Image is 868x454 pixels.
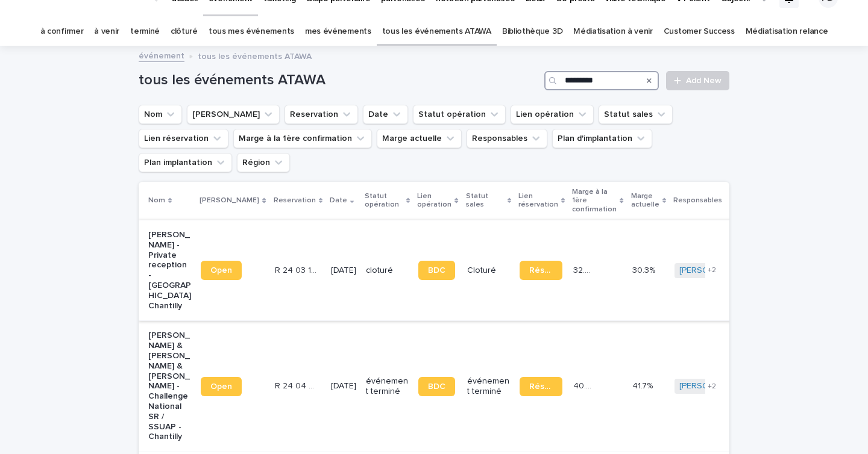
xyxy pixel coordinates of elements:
a: Réservation [520,261,562,280]
span: Réservation [529,266,553,275]
span: Open [210,266,232,275]
a: Réservation [520,377,562,396]
a: clôturé [171,17,198,46]
button: Lien opération [511,105,594,124]
p: Nom [148,194,165,207]
p: cloturé [366,266,409,276]
p: Marge à la 1ère confirmation [572,185,617,216]
p: Cloturé [467,266,510,276]
a: à venir [94,17,119,46]
span: BDC [428,382,445,391]
p: [DATE] [331,381,356,391]
input: Search [544,71,659,90]
a: Médiatisation à venir [573,17,653,46]
button: Marge actuelle [377,129,462,148]
a: tous mes événements [209,17,294,46]
a: événement [139,48,184,62]
a: Open [201,261,242,280]
a: Médiatisation relance [746,17,828,46]
p: Reservation [274,194,316,207]
a: Bibliothèque 3D [502,17,562,46]
a: Add New [666,71,729,90]
p: R 24 03 1208 [275,263,320,276]
p: [PERSON_NAME] & [PERSON_NAME] & [PERSON_NAME] - Challenge National SR / SSUAP - Chantilly [148,331,191,442]
span: Add New [686,76,722,85]
span: + 2 [708,267,716,274]
p: événement terminé [467,376,510,397]
p: Responsables [673,194,722,207]
button: Région [237,153,290,172]
a: à confirmer [40,17,84,46]
a: [PERSON_NAME] [679,381,745,391]
button: Lien réservation [139,129,228,148]
span: BDC [428,266,445,275]
p: 30.3% [632,263,658,276]
p: R 24 04 2908 [275,379,320,391]
button: Date [363,105,408,124]
a: tous les événements ATAWA [382,17,491,46]
p: 40.5 % [573,379,597,391]
a: mes événements [305,17,371,46]
a: Customer Success [664,17,735,46]
a: terminé [130,17,160,46]
p: 41.7% [632,379,655,391]
p: Lien réservation [518,190,558,212]
p: 32.8 % [573,263,597,276]
p: événement terminé [366,376,409,397]
button: Marge à la 1ère confirmation [233,129,372,148]
span: Réservation [529,382,553,391]
a: BDC [418,377,455,396]
p: Marge actuelle [631,190,659,212]
p: [DATE] [331,266,356,276]
p: [PERSON_NAME] - Private reception - [GEOGRAPHIC_DATA] Chantilly [148,230,191,311]
p: tous les événements ATAWA [198,49,312,62]
button: Plan implantation [139,153,232,172]
button: Statut opération [413,105,506,124]
p: Date [330,194,347,207]
p: Statut opération [365,190,403,212]
button: Reservation [285,105,358,124]
button: Statut sales [599,105,673,124]
button: Lien Stacker [187,105,280,124]
button: Responsables [467,129,547,148]
p: Statut sales [466,190,505,212]
span: + 2 [708,383,716,390]
a: BDC [418,261,455,280]
p: Plan d'implantation [729,190,779,212]
button: Nom [139,105,182,124]
span: Open [210,382,232,391]
a: [PERSON_NAME] [679,266,745,276]
h1: tous les événements ATAWA [139,72,539,89]
p: Lien opération [417,190,451,212]
a: Open [201,377,242,396]
button: Plan d'implantation [552,129,652,148]
p: [PERSON_NAME] [200,194,259,207]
